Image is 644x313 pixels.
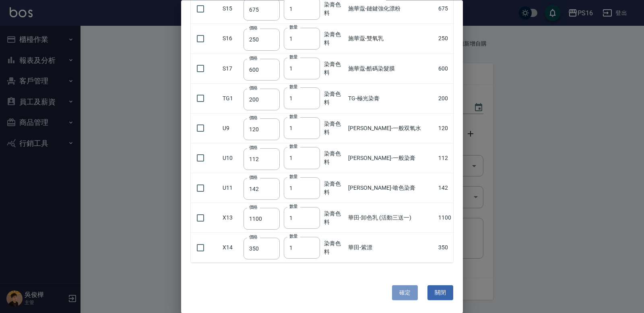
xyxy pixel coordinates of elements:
td: 600 [436,54,453,84]
td: S16 [221,24,242,54]
td: 染膏色料 [322,143,347,173]
td: U10 [221,143,242,173]
td: 350 [436,233,453,263]
td: 染膏色料 [322,54,347,84]
label: 數量 [289,203,298,209]
td: TG-極光染膏 [346,84,436,114]
td: U9 [221,114,242,143]
td: 染膏色料 [322,233,347,263]
label: 數量 [289,233,298,239]
td: 142 [436,173,453,203]
label: 價格 [249,55,258,61]
label: 數量 [289,144,298,150]
label: 價格 [249,234,258,240]
td: 250 [436,24,453,54]
td: 染膏色料 [322,173,347,203]
label: 數量 [289,174,298,180]
label: 價格 [249,175,258,181]
td: 施華蔻-雙氧乳 [346,24,436,54]
label: 價格 [249,85,258,91]
label: 數量 [289,114,298,120]
td: X13 [221,203,242,233]
td: [PERSON_NAME]-嗆色染膏 [346,173,436,203]
td: 華田-卸色乳 (活動三送一) [346,203,436,233]
label: 數量 [289,24,298,30]
td: X14 [221,233,242,263]
td: [PERSON_NAME]-一般双氧水 [346,114,436,143]
td: TG1 [221,84,242,114]
td: 華田-紫漂 [346,233,436,263]
td: 120 [436,114,453,143]
td: 染膏色料 [322,24,347,54]
td: 112 [436,143,453,173]
button: 關閉 [427,286,453,301]
td: 1100 [436,203,453,233]
td: 200 [436,84,453,114]
td: 染膏色料 [322,203,347,233]
td: U11 [221,173,242,203]
label: 價格 [249,205,258,211]
td: 染膏色料 [322,84,347,114]
label: 數量 [289,84,298,90]
label: 價格 [249,115,258,121]
label: 價格 [249,25,258,31]
td: 施華蔻-酷碼染髮膜 [346,54,436,84]
td: 染膏色料 [322,114,347,143]
label: 價格 [249,145,258,151]
td: S17 [221,54,242,84]
td: [PERSON_NAME]-一般染膏 [346,143,436,173]
label: 數量 [289,54,298,60]
button: 確定 [392,286,418,301]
